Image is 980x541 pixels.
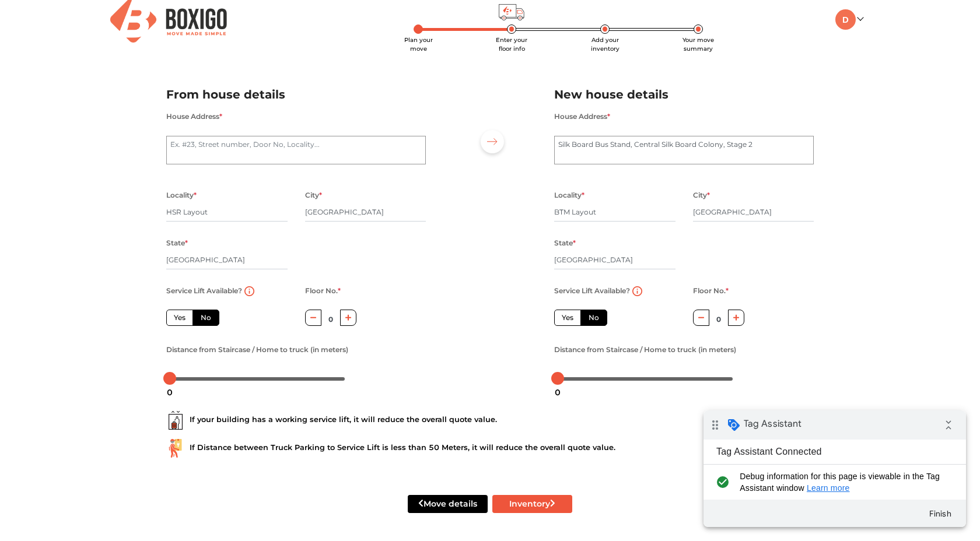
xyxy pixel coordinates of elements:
[554,188,584,203] label: Locality
[9,60,29,83] i: check_circle
[166,109,222,124] label: House Address
[166,85,426,104] h2: From house details
[233,3,257,26] i: Collapse debug badge
[166,283,242,298] label: Service Lift Available?
[166,439,814,458] div: If Distance between Truck Parking to Service Lift is less than 50 Meters, it will reduce the over...
[166,411,814,430] div: If your building has a working service lift, it will reduce the overall quote value.
[492,495,572,513] button: Inventory
[162,382,177,402] div: 0
[192,310,219,326] label: No
[408,495,488,513] button: Move details
[166,188,197,203] label: Locality
[682,36,714,52] span: Your move summary
[554,283,630,298] label: Service Lift Available?
[103,73,146,82] a: Learn more
[554,236,576,251] label: State
[166,342,348,357] label: Distance from Staircase / Home to truck (in meters)
[166,439,185,458] img: ...
[693,283,729,298] label: Floor No.
[496,36,527,52] span: Enter your floor info
[554,136,814,165] textarea: Silk Board Bus Stand, Central Silk Board Colony, Stage 2
[166,411,185,430] img: ...
[693,188,710,203] label: City
[216,93,258,114] button: Finish
[166,310,193,326] label: Yes
[554,342,736,357] label: Distance from Staircase / Home to truck (in meters)
[591,36,619,52] span: Add your inventory
[40,8,98,19] span: Tag Assistant
[404,36,433,52] span: Plan your move
[554,85,814,104] h2: New house details
[554,109,610,124] label: House Address
[36,60,243,83] span: Debug information for this page is viewable in the Tag Assistant window
[550,382,565,402] div: 0
[166,236,188,251] label: State
[554,310,581,326] label: Yes
[305,188,322,203] label: City
[580,310,607,326] label: No
[305,283,341,298] label: Floor No.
